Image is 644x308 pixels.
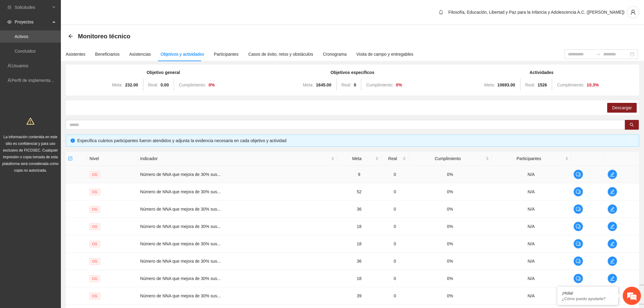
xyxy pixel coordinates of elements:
td: N/A [492,253,571,270]
th: Meta [337,152,381,166]
span: OG [89,258,100,265]
span: check-square [68,156,72,161]
td: N/A [492,166,571,183]
div: Cronograma [323,51,347,58]
td: 0 [381,270,408,287]
span: edit [608,276,617,281]
td: 0 [381,253,408,270]
span: OG [89,189,100,195]
td: 36 [337,201,381,218]
a: Perfil de implementadora [12,78,59,83]
button: search [625,120,639,130]
td: 0 [381,235,408,253]
td: 0% [408,270,491,287]
span: Meta [339,155,374,162]
div: Beneficiarios [95,51,120,58]
strong: 0 % [208,82,215,87]
td: N/A [492,270,571,287]
td: N/A [492,218,571,235]
span: bell [436,10,446,15]
th: Participantes [492,152,571,166]
span: Descargar [612,104,632,111]
button: comment [573,239,583,249]
button: edit [607,187,617,197]
button: edit [607,274,617,283]
span: OG [89,293,100,299]
td: 39 [337,287,381,305]
span: Número de NNA que mejora de 30% sus... [140,224,221,229]
span: Cumplimiento [411,155,484,162]
span: Proyectos [15,16,51,28]
span: swap-right [596,52,601,57]
span: edit [608,207,617,212]
td: N/A [492,235,571,253]
button: comment [573,256,583,266]
span: OG [89,223,100,230]
div: ¡Hola! [562,291,614,296]
strong: Objetivo general [147,70,180,75]
span: edit [608,241,617,246]
th: Indicador [138,152,337,166]
button: edit [607,222,617,231]
span: Número de NNA que mejora de 30% sus... [140,293,221,298]
td: N/A [492,183,571,201]
span: Número de NNA que mejora de 30% sus... [140,241,221,246]
button: edit [607,256,617,266]
button: comment [573,274,583,283]
td: 0 [381,183,408,201]
strong: 10693.00 [497,82,515,87]
th: Nivel [87,152,138,166]
button: Descargar [607,103,637,113]
div: Asistentes [66,51,86,58]
span: OG [89,206,100,213]
div: Participantes [214,51,239,58]
span: arrow-left [68,34,73,39]
th: Cumplimiento [408,152,491,166]
span: Monitoreo técnico [78,31,130,41]
span: Meta: [112,82,123,87]
span: search [630,123,634,128]
span: Meta: [484,82,495,87]
td: 52 [337,183,381,201]
span: Número de NNA que mejora de 30% sus... [140,207,221,212]
span: inbox [7,5,12,9]
button: comment [573,187,583,197]
div: Especifica cuántos participantes fueron atendidos y adjunta la evidencia necesaria en cada objeti... [77,137,634,144]
td: 0% [408,183,491,201]
td: 9 [337,166,381,183]
td: 0 [381,218,408,235]
td: 36 [337,253,381,270]
span: to [596,52,601,57]
td: 0% [408,287,491,305]
span: Cumplimiento: [557,82,584,87]
td: 0 [381,166,408,183]
span: Participantes [494,155,564,162]
a: Usuarios [12,63,28,68]
td: 0% [408,218,491,235]
button: user [627,6,639,18]
span: OG [89,171,100,178]
span: Cumplimiento: [366,82,393,87]
span: info-circle [71,138,75,143]
td: 0% [408,235,491,253]
div: Objetivos y actividades [161,51,204,58]
button: edit [607,170,617,179]
span: Real: [341,82,352,87]
td: 0 [381,287,408,305]
span: user [627,9,639,15]
span: Real [383,155,401,162]
div: Back [68,34,73,39]
strong: 0 [354,82,356,87]
span: OG [89,275,100,282]
span: warning [26,117,34,125]
div: Asistencias [129,51,151,58]
td: 18 [337,235,381,253]
th: Real [381,152,408,166]
a: Concluidos [15,49,36,54]
span: edit [608,172,617,177]
strong: 0.00 [160,82,169,87]
span: Número de NNA que mejora de 30% sus... [140,172,221,177]
div: Visita de campo y entregables [356,51,413,58]
span: Real: [525,82,535,87]
td: 18 [337,270,381,287]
